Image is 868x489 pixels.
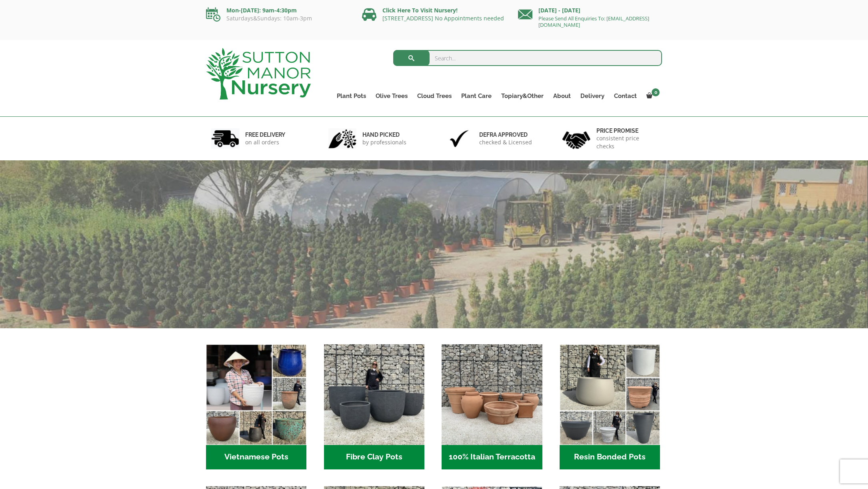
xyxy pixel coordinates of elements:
img: 3.jpg [445,128,473,149]
a: 0 [642,90,662,102]
p: Mon-[DATE]: 9am-4:30pm [206,6,350,15]
input: Search... [393,50,662,66]
a: Delivery [576,90,609,102]
span: 0 [652,88,660,96]
h2: Resin Bonded Pots [560,445,660,470]
img: Home - 67232D1B A461 444F B0F6 BDEDC2C7E10B 1 105 c [560,344,660,445]
h2: Vietnamese Pots [206,445,306,470]
p: Saturdays&Sundays: 10am-3pm [206,15,350,22]
a: About [548,90,576,102]
p: checked & Licensed [479,138,532,146]
a: Visit product category Fibre Clay Pots [324,344,424,469]
h2: Fibre Clay Pots [324,445,424,470]
p: [DATE] - [DATE] [518,6,662,15]
a: [STREET_ADDRESS] No Appointments needed [382,14,504,22]
h6: Price promise [596,127,657,134]
img: 1.jpg [211,128,239,149]
p: consistent price checks [596,134,657,150]
img: 2.jpg [328,128,356,149]
a: Topiary&Other [496,90,548,102]
img: Home - 8194B7A3 2818 4562 B9DD 4EBD5DC21C71 1 105 c 1 [324,344,424,445]
h6: FREE DELIVERY [245,131,285,138]
a: Visit product category 100% Italian Terracotta [442,344,542,469]
h2: 100% Italian Terracotta [442,445,542,470]
p: by professionals [362,138,406,146]
a: Please Send All Enquiries To: [EMAIL_ADDRESS][DOMAIN_NAME] [538,15,649,28]
a: Plant Care [456,90,496,102]
img: 4.jpg [562,126,590,151]
img: logo [206,48,311,100]
a: Visit product category Vietnamese Pots [206,344,306,469]
a: Plant Pots [332,90,371,102]
a: Click Here To Visit Nursery! [382,6,458,14]
a: Visit product category Resin Bonded Pots [560,344,660,469]
a: Cloud Trees [412,90,456,102]
a: Contact [609,90,642,102]
img: Home - 1B137C32 8D99 4B1A AA2F 25D5E514E47D 1 105 c [442,344,542,445]
img: Home - 6E921A5B 9E2F 4B13 AB99 4EF601C89C59 1 105 c [206,344,306,445]
a: Olive Trees [371,90,412,102]
h6: Defra approved [479,131,532,138]
h6: hand picked [362,131,406,138]
p: on all orders [245,138,285,146]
